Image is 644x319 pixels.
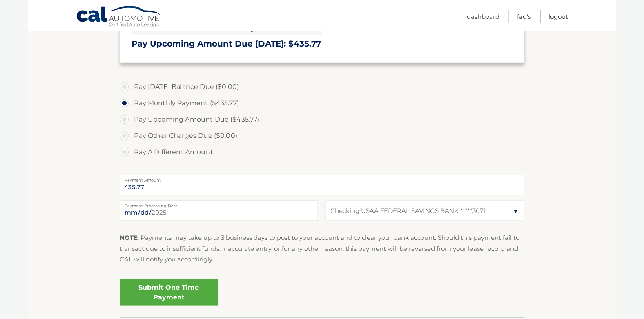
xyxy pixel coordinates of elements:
[120,279,218,306] a: Submit One Time Payment
[120,175,524,182] label: Payment Amount
[76,5,162,29] a: Cal Automotive
[120,201,318,221] input: Payment Date
[120,201,318,207] label: Payment Processing Date
[132,39,513,49] h3: Pay Upcoming Amount Due [DATE]: $435.77
[120,111,524,128] label: Pay Upcoming Amount Due ($435.77)
[517,10,531,23] a: FAQ's
[467,10,500,23] a: Dashboard
[549,10,568,23] a: Logout
[120,233,524,265] p: : Payments may take up to 3 business days to post to your account and to clear your bank account....
[120,79,524,95] label: Pay [DATE] Balance Due ($0.00)
[120,95,524,111] label: Pay Monthly Payment ($435.77)
[120,175,524,195] input: Payment Amount
[120,144,524,160] label: Pay A Different Amount
[120,128,524,144] label: Pay Other Charges Due ($0.00)
[120,234,138,241] strong: NOTE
